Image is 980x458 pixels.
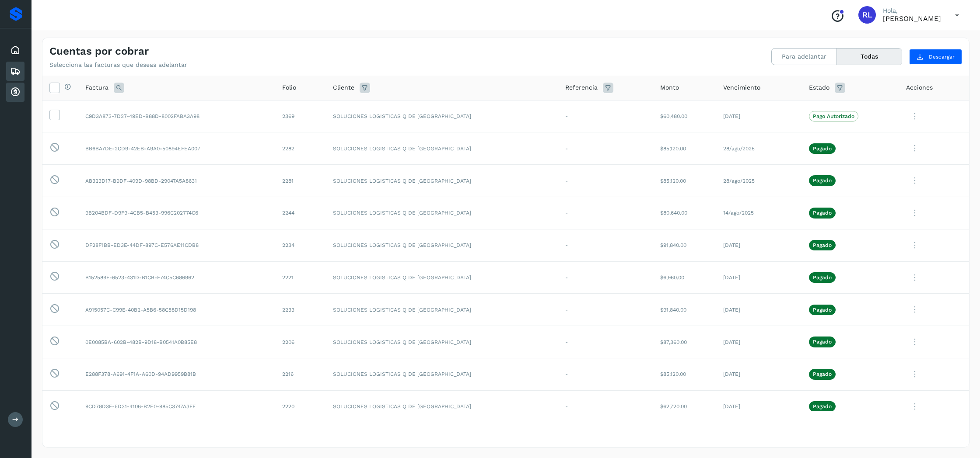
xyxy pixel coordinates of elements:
[653,358,716,390] td: $85,120.00
[78,165,275,197] td: AB323D17-B9DF-409D-98BD-29047A5A8631
[716,165,802,197] td: 28/ago/2025
[813,210,832,216] p: Pagado
[326,132,558,165] td: SOLUCIONES LOGISTICAS Q DE [GEOGRAPHIC_DATA]
[813,339,832,345] p: Pagado
[333,83,354,92] span: Cliente
[883,14,941,23] p: Rafael Lopez Arceo
[909,49,962,65] button: Descargar
[78,294,275,326] td: A915057C-C99E-40B2-A5B6-58C58D15D198
[326,165,558,197] td: SOLUCIONES LOGISTICAS Q DE [GEOGRAPHIC_DATA]
[275,358,326,390] td: 2216
[49,45,149,58] h4: Cuentas por cobrar
[716,326,802,358] td: [DATE]
[813,177,832,184] p: Pagado
[558,132,653,165] td: -
[558,165,653,197] td: -
[813,146,832,152] p: Pagado
[49,61,187,69] p: Selecciona las facturas que deseas adelantar
[906,83,933,92] span: Acciones
[78,197,275,229] td: 9B204BDF-D9F9-4CB5-B453-996C202774C6
[78,132,275,165] td: BB6BA7DE-2CD9-42EB-A9A0-50894EFEA007
[6,83,24,102] div: Cuentas por cobrar
[78,390,275,423] td: 9CD78D3E-5D31-4106-B2E0-985C3747A3FE
[275,165,326,197] td: 2281
[809,83,829,92] span: Estado
[653,261,716,294] td: $6,960.00
[6,62,24,81] div: Embarques
[275,326,326,358] td: 2206
[558,390,653,423] td: -
[716,358,802,390] td: [DATE]
[78,100,275,132] td: C9D3A873-7D27-49ED-B88D-8002FABA3A98
[813,274,832,281] p: Pagado
[883,7,941,14] p: Hola,
[653,132,716,165] td: $85,120.00
[813,242,832,248] p: Pagado
[275,390,326,423] td: 2220
[558,358,653,390] td: -
[275,229,326,261] td: 2234
[565,83,598,92] span: Referencia
[326,261,558,294] td: SOLUCIONES LOGISTICAS Q DE [GEOGRAPHIC_DATA]
[275,100,326,132] td: 2369
[813,307,832,313] p: Pagado
[326,197,558,229] td: SOLUCIONES LOGISTICAS Q DE [GEOGRAPHIC_DATA]
[837,49,902,65] button: Todas
[275,261,326,294] td: 2221
[558,100,653,132] td: -
[653,165,716,197] td: $85,120.00
[716,229,802,261] td: [DATE]
[653,294,716,326] td: $91,840.00
[282,83,296,92] span: Folio
[716,100,802,132] td: [DATE]
[723,83,760,92] span: Vencimiento
[275,197,326,229] td: 2244
[85,83,108,92] span: Factura
[772,49,837,65] button: Para adelantar
[275,294,326,326] td: 2233
[558,326,653,358] td: -
[653,326,716,358] td: $87,360.00
[78,229,275,261] td: DF28F1BB-ED3E-44DF-897C-E576AE11CDB8
[326,326,558,358] td: SOLUCIONES LOGISTICAS Q DE [GEOGRAPHIC_DATA]
[326,229,558,261] td: SOLUCIONES LOGISTICAS Q DE [GEOGRAPHIC_DATA]
[326,358,558,390] td: SOLUCIONES LOGISTICAS Q DE [GEOGRAPHIC_DATA]
[326,100,558,132] td: SOLUCIONES LOGISTICAS Q DE [GEOGRAPHIC_DATA]
[78,326,275,358] td: 0E0085BA-602B-482B-9D18-B0541A0B85E8
[653,100,716,132] td: $60,480.00
[558,197,653,229] td: -
[653,197,716,229] td: $80,640.00
[813,113,854,119] p: Pago Autorizado
[275,132,326,165] td: 2282
[78,358,275,390] td: E288F378-A691-4F1A-A60D-94AD9959B81B
[558,294,653,326] td: -
[660,83,679,92] span: Monto
[929,53,955,61] span: Descargar
[653,390,716,423] td: $62,720.00
[716,390,802,423] td: [DATE]
[326,294,558,326] td: SOLUCIONES LOGISTICAS Q DE [GEOGRAPHIC_DATA]
[716,132,802,165] td: 28/ago/2025
[813,371,832,377] p: Pagado
[813,403,832,409] p: Pagado
[6,41,24,60] div: Inicio
[716,261,802,294] td: [DATE]
[558,229,653,261] td: -
[653,229,716,261] td: $91,840.00
[716,294,802,326] td: [DATE]
[716,197,802,229] td: 14/ago/2025
[558,261,653,294] td: -
[78,261,275,294] td: B152589F-6523-431D-B1CB-F74C5C686962
[326,390,558,423] td: SOLUCIONES LOGISTICAS Q DE [GEOGRAPHIC_DATA]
